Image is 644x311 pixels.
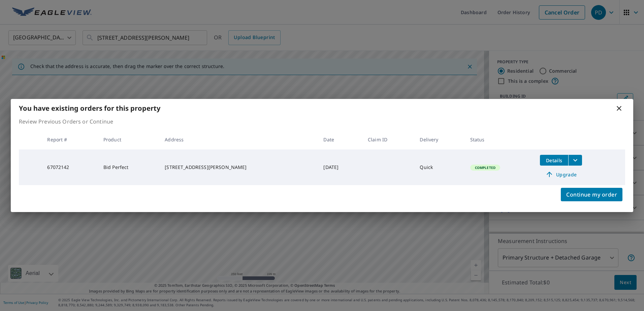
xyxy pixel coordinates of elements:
th: Date [318,130,362,149]
span: Completed [471,165,500,170]
th: Address [159,130,318,149]
p: Review Previous Orders or Continue [19,117,625,126]
span: Details [544,157,564,164]
span: Continue my order [566,190,617,199]
th: Claim ID [362,130,414,149]
button: filesDropdownBtn-67072142 [568,155,582,166]
span: Upgrade [544,170,578,178]
td: [DATE] [318,149,362,185]
div: [STREET_ADDRESS][PERSON_NAME] [165,164,313,171]
button: Continue my order [561,188,622,201]
a: Upgrade [540,169,582,180]
button: detailsBtn-67072142 [540,155,568,166]
th: Delivery [414,130,464,149]
td: Quick [414,149,464,185]
b: You have existing orders for this property [19,104,160,113]
td: Bid Perfect [98,149,160,185]
td: 67072142 [42,149,98,185]
th: Report # [42,130,98,149]
th: Product [98,130,160,149]
th: Status [465,130,535,149]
